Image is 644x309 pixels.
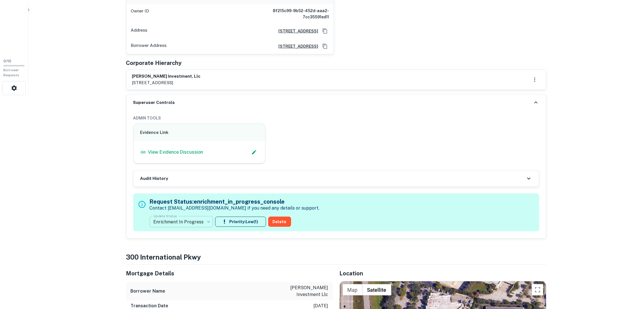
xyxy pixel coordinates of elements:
[131,288,165,295] h6: Borrower Name
[274,43,318,49] a: [STREET_ADDRESS]
[154,214,177,218] label: Update Status
[261,8,329,20] h6: 8f215c99-9b52-452d-aaa2-7cc35591ed11
[131,8,149,20] p: Owner ID
[126,59,182,67] h5: Corporate Hierarchy
[215,217,266,227] button: Priority:Low(1)
[616,264,644,291] iframe: Chat Widget
[321,42,329,51] button: Copy Address
[3,68,19,77] span: Borrower Requests
[132,73,201,80] h6: [PERSON_NAME] investment, llc
[140,129,259,136] h6: Evidence Link
[126,252,546,262] h4: 300 international pkwy
[532,284,543,295] button: Toggle fullscreen view
[133,115,539,121] h6: ADMIN TOOLS
[340,269,546,278] h5: Location
[131,42,167,51] p: Borrower Address
[148,149,203,156] p: View Evidence Discussion
[140,149,203,156] a: View Evidence Discussion
[150,197,320,206] h5: Request Status: enrichment_in_progress_console
[343,284,363,295] button: Show street map
[278,284,328,298] p: [PERSON_NAME] investment llc
[274,28,318,34] a: [STREET_ADDRESS]
[140,175,168,182] h6: Audit History
[268,217,291,227] button: Delete
[3,59,11,63] span: 0 / 10
[132,79,201,86] p: [STREET_ADDRESS]
[321,27,329,35] button: Copy Address
[150,205,320,212] p: Contact [EMAIL_ADDRESS][DOMAIN_NAME] if you need any details or support.
[150,214,213,230] div: Enrichment In Progress
[131,27,148,35] p: Address
[133,99,175,106] h6: Superuser Controls
[126,269,333,278] h5: Mortgage Details
[250,148,258,156] button: Edit Slack Link
[363,284,391,295] button: Show satellite imagery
